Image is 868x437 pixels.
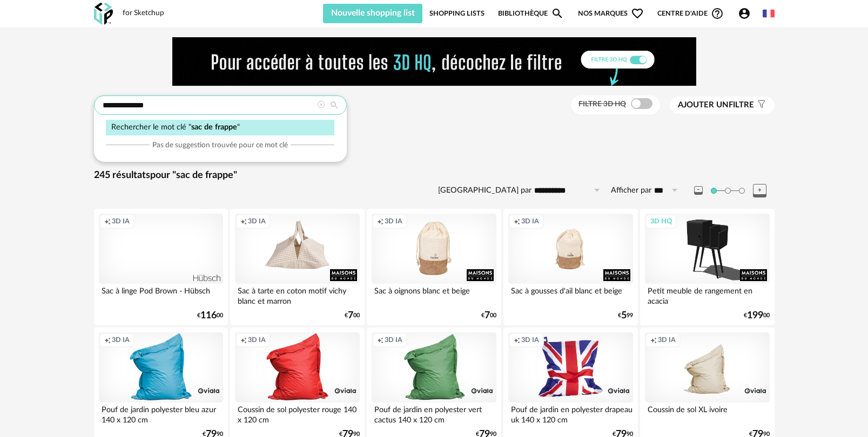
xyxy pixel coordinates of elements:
[521,336,539,344] span: 3D IA
[618,312,633,319] div: € 99
[240,217,247,226] span: Creation icon
[235,402,359,424] div: Coussin de sol polyester rouge 140 x 120 cm
[248,217,266,226] span: 3D IA
[150,170,237,180] span: pour "sac de frappe"
[104,217,111,226] span: Creation icon
[763,8,775,19] img: fr
[94,3,113,25] img: OXP
[578,4,644,23] span: Nos marques
[112,336,130,344] span: 3D IA
[678,101,729,109] span: Ajouter un
[112,217,130,226] span: 3D IA
[508,284,633,305] div: Sac à gousses d'ail blanc et beige
[514,217,520,226] span: Creation icon
[645,214,677,228] div: 3D HQ
[197,312,223,319] div: € 00
[367,209,501,325] a: Creation icon 3D IA Sac à oignons blanc et beige €700
[711,7,724,20] span: Help Circle Outline icon
[503,209,637,325] a: Creation icon 3D IA Sac à gousses d'ail blanc et beige €599
[429,4,485,23] a: Shopping Lists
[323,4,423,23] button: Nouvelle shopping list
[645,402,769,424] div: Coussin de sol XL ivoire
[551,7,564,20] span: Magnify icon
[172,37,696,86] img: FILTRE%20HQ%20NEW_V1%20(4).gif
[152,140,288,150] span: Pas de suggestion trouvée pour ce mot clé
[645,284,769,305] div: Petit meuble de rangement en acacia
[94,209,228,325] a: Creation icon 3D IA Sac à linge Pod Brown - Hübsch €11600
[348,312,353,319] span: 7
[331,9,415,17] span: Nouvelle shopping list
[372,284,496,305] div: Sac à oignons blanc et beige
[385,217,402,226] span: 3D IA
[744,312,770,319] div: € 00
[498,4,564,23] a: BibliothèqueMagnify icon
[738,7,751,20] span: Account Circle icon
[754,100,766,111] span: Filter icon
[514,336,520,344] span: Creation icon
[481,312,496,319] div: € 00
[631,7,644,20] span: Heart Outline icon
[521,217,539,226] span: 3D IA
[123,9,164,18] div: for Sketchup
[191,123,237,131] span: sac de frappe
[640,209,774,325] a: 3D HQ Petit meuble de rangement en acacia €19900
[345,312,360,319] div: € 00
[670,97,775,114] button: Ajouter unfiltre Filter icon
[621,312,627,319] span: 5
[235,284,359,305] div: Sac à tarte en coton motif vichy blanc et marron
[200,312,217,319] span: 116
[240,336,247,344] span: Creation icon
[372,402,496,424] div: Pouf de jardin en polyester vert cactus 140 x 120 cm
[678,100,754,111] span: filtre
[747,312,763,319] span: 199
[657,7,724,20] span: Centre d'aideHelp Circle Outline icon
[230,209,364,325] a: Creation icon 3D IA Sac à tarte en coton motif vichy blanc et marron €700
[578,100,626,108] span: Filtre 3D HQ
[104,336,111,344] span: Creation icon
[611,186,651,196] label: Afficher par
[508,402,633,424] div: Pouf de jardin en polyester drapeau uk 140 x 120 cm
[377,217,383,226] span: Creation icon
[94,169,775,182] div: 245 résultats
[377,336,383,344] span: Creation icon
[658,336,676,344] span: 3D IA
[385,336,402,344] span: 3D IA
[99,402,223,424] div: Pouf de jardin polyester bleu azur 140 x 120 cm
[438,186,531,196] label: [GEOGRAPHIC_DATA] par
[99,284,223,305] div: Sac à linge Pod Brown - Hübsch
[485,312,490,319] span: 7
[738,7,756,20] span: Account Circle icon
[650,336,657,344] span: Creation icon
[248,336,266,344] span: 3D IA
[106,120,334,135] div: Rechercher le mot clé " "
